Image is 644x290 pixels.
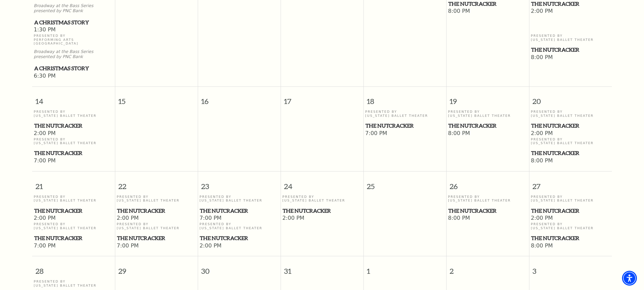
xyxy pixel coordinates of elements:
span: The Nutcracker [531,234,610,242]
a: The Nutcracker [34,149,113,157]
span: 21 [32,172,115,195]
span: 2:00 PM [117,215,196,222]
span: 2:00 PM [282,215,362,222]
span: The Nutcracker [200,207,279,215]
span: 8:00 PM [448,215,527,222]
p: Presented By [US_STATE] Ballet Theater [531,137,610,145]
span: 7:00 PM [117,242,196,250]
span: 7:00 PM [365,130,445,137]
span: The Nutcracker [34,122,113,130]
span: 2:00 PM [531,8,610,15]
p: Presented By [US_STATE] Ballet Theater [531,222,610,230]
p: Presented By [US_STATE] Ballet Theater [199,195,279,203]
span: 25 [364,172,446,195]
a: The Nutcracker [282,207,362,215]
span: 28 [32,256,115,280]
p: Presented By [US_STATE] Ballet Theater [117,222,196,230]
span: 8:00 PM [448,130,527,137]
p: Presented By [US_STATE] Ballet Theater [199,222,279,230]
div: Accessibility Menu [622,271,637,286]
p: Broadway at the Bass Series presented by PNC Bank [34,49,113,59]
p: Presented By [US_STATE] Ballet Theater [34,222,113,230]
span: 23 [198,172,281,195]
span: The Nutcracker [34,149,113,157]
span: The Nutcracker [448,207,527,215]
p: Presented By [US_STATE] Ballet Theater [282,195,362,203]
p: Presented By [US_STATE] Ballet Theater [448,110,527,117]
a: The Nutcracker [34,207,113,215]
span: 27 [529,172,612,195]
p: Presented By [US_STATE] Ballet Theater [34,195,113,203]
p: Presented By [US_STATE] Ballet Theater [531,110,610,117]
span: 14 [32,87,115,110]
a: The Nutcracker [117,234,196,242]
span: 26 [447,172,529,195]
span: 31 [281,256,363,280]
span: The Nutcracker [34,207,113,215]
span: 15 [115,87,198,110]
a: The Nutcracker [531,46,610,54]
span: The Nutcracker [283,207,361,215]
span: 6:30 PM [34,73,113,80]
span: 2:00 PM [34,215,113,222]
a: The Nutcracker [531,122,610,130]
span: 2:00 PM [531,130,610,137]
p: Presented By [US_STATE] Ballet Theater [531,34,610,42]
span: The Nutcracker [531,122,610,130]
span: 29 [115,256,198,280]
a: The Nutcracker [531,149,610,157]
a: The Nutcracker [448,207,527,215]
span: 7:00 PM [34,157,113,165]
span: 24 [281,172,363,195]
span: The Nutcracker [448,122,527,130]
span: 8:00 PM [531,242,610,250]
span: 2 [447,256,529,280]
a: A Christmas Story [34,64,113,73]
span: 3 [529,256,612,280]
p: Presented By [US_STATE] Ballet Theater [531,195,610,203]
span: 16 [198,87,281,110]
span: A Christmas Story [34,64,113,73]
span: 17 [281,87,363,110]
p: Presented By [US_STATE] Ballet Theater [34,137,113,145]
p: Presented By Performing Arts [GEOGRAPHIC_DATA] [34,34,113,45]
a: The Nutcracker [199,234,279,242]
p: Presented By [US_STATE] Ballet Theater [34,280,113,287]
p: Broadway at the Bass Series presented by PNC Bank [34,3,113,14]
a: The Nutcracker [365,122,445,130]
a: The Nutcracker [34,234,113,242]
span: 7:00 PM [34,242,113,250]
span: 8:00 PM [531,157,610,165]
p: Presented By [US_STATE] Ballet Theater [34,110,113,117]
span: 1 [364,256,446,280]
span: 20 [529,87,612,110]
a: The Nutcracker [199,207,279,215]
span: 2:00 PM [34,130,113,137]
span: A Christmas Story [34,18,113,27]
a: The Nutcracker [531,234,610,242]
span: 30 [198,256,281,280]
span: The Nutcracker [531,207,610,215]
a: The Nutcracker [448,122,527,130]
span: 22 [115,172,198,195]
span: 2:00 PM [531,215,610,222]
span: 7:00 PM [199,215,279,222]
span: The Nutcracker [200,234,279,242]
span: The Nutcracker [531,46,610,54]
span: 19 [447,87,529,110]
p: Presented By [US_STATE] Ballet Theater [117,195,196,203]
a: The Nutcracker [531,207,610,215]
span: The Nutcracker [117,207,196,215]
span: 8:00 PM [531,54,610,61]
span: 2:00 PM [199,242,279,250]
p: Presented By [US_STATE] Ballet Theater [448,195,527,203]
span: The Nutcracker [34,234,113,242]
a: The Nutcracker [117,207,196,215]
span: 18 [364,87,446,110]
span: 1:30 PM [34,26,113,34]
a: The Nutcracker [34,122,113,130]
span: The Nutcracker [117,234,196,242]
span: The Nutcracker [365,122,444,130]
a: A Christmas Story [34,18,113,27]
span: The Nutcracker [531,149,610,157]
